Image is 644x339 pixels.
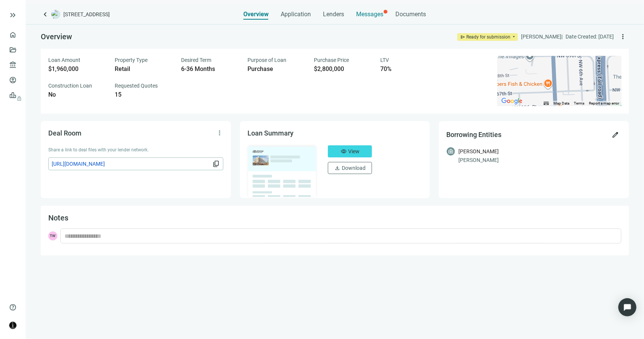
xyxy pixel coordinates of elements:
[212,160,220,168] span: content_copy
[458,147,499,156] div: [PERSON_NAME]
[8,11,17,20] button: keyboard_double_arrow_right
[247,57,286,63] span: Purpose of Loan
[281,11,311,18] span: Application
[48,231,57,240] span: TW
[51,10,60,19] img: deal-logo
[323,11,344,18] span: Lenders
[115,65,172,73] div: Retail
[214,127,226,139] button: more_vert
[521,32,563,41] div: [PERSON_NAME] |
[48,147,149,153] span: Share a link to deal files with your lender network.
[609,129,621,141] button: edit
[41,10,50,19] a: keyboard_arrow_left
[48,91,106,99] div: No
[48,57,80,63] span: Loan Amount
[314,65,371,73] div: $2,800,000
[460,34,466,40] span: send
[566,32,614,41] div: Date Created: [DATE]
[181,65,238,73] div: 6-36 Months
[41,32,72,41] span: Overview
[244,11,269,18] span: Overview
[589,101,619,105] a: Report a map error
[500,96,524,106] a: Open this area in Google Maps (opens a new window)
[446,131,501,139] span: Borrowing Entities
[466,33,510,41] div: Ready for submission
[341,148,347,154] span: visibility
[9,322,16,329] img: avatar
[52,160,211,168] span: [URL][DOMAIN_NAME]
[380,65,438,73] div: 70%
[48,65,106,73] div: $1,960,000
[181,57,211,63] span: Desired Term
[328,145,372,157] button: visibilityView
[334,165,340,171] span: download
[48,83,92,89] span: Construction Loan
[115,83,158,89] span: Requested Quotes
[458,156,621,164] div: [PERSON_NAME]
[357,11,384,18] span: Messages
[216,129,223,137] span: more_vert
[48,213,68,222] span: Notes
[342,165,366,171] span: Download
[247,65,305,73] div: Purchase
[115,57,148,63] span: Property Type
[617,31,629,43] button: more_vert
[247,129,294,137] span: Loan Summary
[574,101,584,105] a: Terms (opens in new tab)
[500,96,524,106] img: Google
[544,101,549,106] button: Keyboard shortcuts
[553,101,569,106] button: Map Data
[618,298,636,316] div: Open Intercom Messenger
[612,131,619,139] span: edit
[348,148,360,154] span: View
[48,129,81,137] span: Deal Room
[619,33,627,40] span: more_vert
[9,304,17,311] span: help
[63,11,110,18] span: [STREET_ADDRESS]
[115,91,172,99] div: 15
[314,57,349,63] span: Purchase Price
[245,143,319,199] img: dealOverviewImg
[380,57,389,63] span: LTV
[328,162,372,174] button: downloadDownload
[396,11,426,18] span: Documents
